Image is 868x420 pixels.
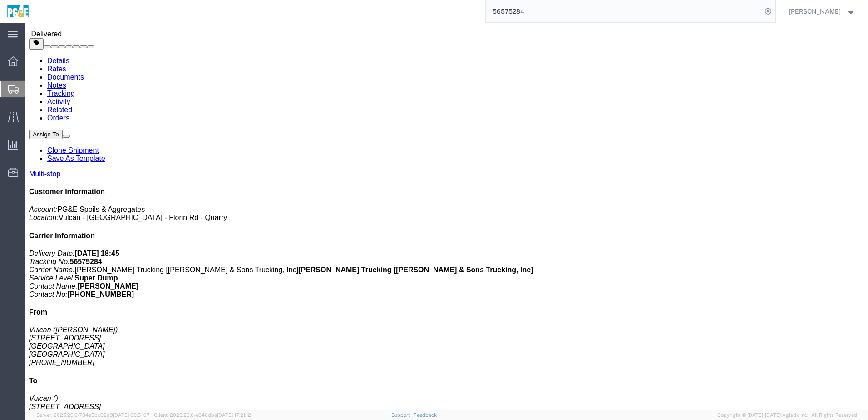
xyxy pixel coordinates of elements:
[789,6,841,16] span: Evelyn Angel
[154,412,251,418] span: Client: 2025.20.0-e640dba
[789,6,856,17] button: [PERSON_NAME]
[717,411,857,419] span: Copyright © [DATE]-[DATE] Agistix Inc., All Rights Reserved
[486,0,762,22] input: Search for shipment number, reference number
[217,412,251,418] span: [DATE] 17:21:12
[6,5,30,18] img: logo
[414,412,437,418] a: Feedback
[113,412,150,418] span: [DATE] 09:51:07
[36,412,150,418] span: Server: 2025.20.0-734e5bc92d9
[25,23,868,410] iframe: FS Legacy Container
[391,412,414,418] a: Support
